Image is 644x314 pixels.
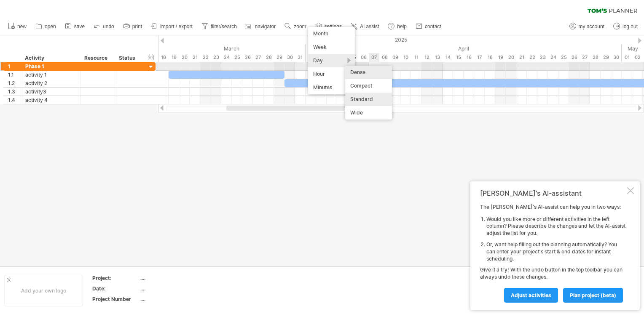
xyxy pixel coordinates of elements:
[623,24,638,29] span: log out
[306,53,316,62] div: Tuesday, 1 April 2025
[379,53,390,62] div: Tuesday, 8 April 2025
[511,292,551,298] span: Adjust activities
[611,21,640,32] a: log out
[199,21,239,32] a: filter/search
[480,189,625,197] div: [PERSON_NAME]'s AI-assistant
[425,24,441,29] span: contact
[580,53,590,62] div: Sunday, 27 April 2025
[242,53,253,62] div: Wednesday, 26 March 2025
[84,54,110,62] div: Resource
[622,53,632,62] div: Thursday, 1 May 2025
[569,53,580,62] div: Saturday, 26 April 2025
[8,79,21,87] div: 1.2
[8,88,21,96] div: 1.3
[590,53,601,62] div: Monday, 28 April 2025
[413,21,444,32] a: contact
[345,66,392,79] div: Dense
[548,53,558,62] div: Thursday, 24 April 2025
[190,53,200,62] div: Friday, 21 March 2025
[345,93,392,106] div: Standard
[345,106,392,120] div: Wide
[506,53,516,62] div: Sunday, 20 April 2025
[480,204,625,302] div: The [PERSON_NAME]'s AI-assist can help you in two ways: Give it a try! With the undo button in th...
[349,21,381,32] a: AI assist
[345,79,392,93] div: Compact
[25,88,76,96] div: activity3
[74,24,85,29] span: save
[211,53,221,62] div: Sunday, 23 March 2025
[8,62,21,70] div: 1
[6,21,29,32] a: new
[140,295,211,303] div: ....
[325,24,342,29] span: settings
[25,62,76,70] div: Phase 1
[516,53,527,62] div: Monday, 21 April 2025
[244,21,278,32] a: navigator
[453,53,464,62] div: Tuesday, 15 April 2025
[386,21,409,32] a: help
[284,53,295,62] div: Sunday, 30 March 2025
[4,275,83,306] div: Add your own logo
[432,53,443,62] div: Sunday, 13 April 2025
[486,241,625,262] li: Or, want help filling out the planning automatically? You can enter your project's start & end da...
[443,53,453,62] div: Monday, 14 April 2025
[158,53,169,62] div: Tuesday, 18 March 2025
[313,21,344,32] a: settings
[140,285,211,292] div: ....
[527,53,537,62] div: Tuesday, 22 April 2025
[103,24,114,29] span: undo
[464,53,474,62] div: Wednesday, 16 April 2025
[601,53,611,62] div: Tuesday, 29 April 2025
[263,53,274,62] div: Friday, 28 March 2025
[411,53,421,62] div: Friday, 11 April 2025
[308,67,355,81] div: Hour
[360,24,379,29] span: AI assist
[274,53,284,62] div: Saturday, 29 March 2025
[558,53,569,62] div: Friday, 25 April 2025
[25,96,76,104] div: activity 4
[211,24,237,29] span: filter/search
[121,21,145,32] a: print
[579,24,604,29] span: my account
[253,53,263,62] div: Thursday, 27 March 2025
[567,21,607,32] a: my account
[282,21,309,32] a: zoom
[632,53,643,62] div: Friday, 2 May 2025
[232,53,242,62] div: Tuesday, 25 March 2025
[369,53,379,62] div: Monday, 7 April 2025
[169,53,179,62] div: Wednesday, 19 March 2025
[306,44,622,53] div: April 2025
[8,71,21,79] div: 1.1
[8,96,21,104] div: 1.4
[140,274,211,282] div: ....
[611,53,622,62] div: Wednesday, 30 April 2025
[25,71,76,79] div: activity 1
[149,21,195,32] a: import / export
[400,53,411,62] div: Thursday, 10 April 2025
[358,53,369,62] div: Sunday, 6 April 2025
[486,216,625,237] li: Would you like more or different activities in the left column? Please describe the changes and l...
[294,24,306,29] span: zoom
[308,81,355,94] div: Minutes
[92,285,139,292] div: Date:
[570,292,616,298] span: plan project (beta)
[474,53,485,62] div: Thursday, 17 April 2025
[308,54,355,67] div: Day
[25,79,76,87] div: activity 2
[160,24,193,29] span: import / export
[255,24,276,29] span: navigator
[63,21,87,32] a: save
[295,53,306,62] div: Monday, 31 March 2025
[537,53,548,62] div: Wednesday, 23 April 2025
[390,53,400,62] div: Wednesday, 9 April 2025
[92,274,139,282] div: Project:
[45,24,56,29] span: open
[119,54,137,62] div: Status
[495,53,506,62] div: Saturday, 19 April 2025
[91,21,117,32] a: undo
[421,53,432,62] div: Saturday, 12 April 2025
[25,54,75,62] div: Activity
[17,24,27,29] span: new
[504,288,558,303] a: Adjust activities
[179,53,190,62] div: Thursday, 20 March 2025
